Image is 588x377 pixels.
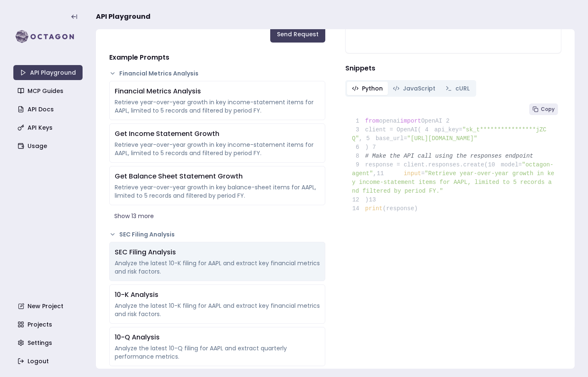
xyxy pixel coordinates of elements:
[115,332,320,342] div: 10-Q Analysis
[404,170,421,177] span: input
[529,103,558,115] button: Copy
[369,143,382,152] span: 7
[455,84,470,93] span: cURL
[115,86,320,96] div: Financial Metrics Analysis
[379,118,400,124] span: openai
[14,102,83,117] a: API Docs
[352,161,365,169] span: 9
[365,205,383,212] span: print
[376,135,407,142] span: base_url=
[359,135,362,142] span: ,
[115,141,320,157] div: Retrieve year-over-year growth in key income-statement items for AAPL, limited to 5 records and f...
[383,205,418,212] span: (response)
[352,126,365,134] span: 3
[352,144,369,151] span: )
[434,126,462,133] span: api_key=
[115,344,320,361] div: Analyze the latest 10-Q filing for AAPL and extract quarterly performance metrics.
[13,65,83,80] a: API Playground
[488,161,501,169] span: 10
[421,126,435,134] span: 4
[373,170,376,177] span: ,
[115,129,320,139] div: Get Income Statement Growth
[14,354,83,369] a: Logout
[352,126,421,133] span: client = OpenAI(
[377,169,390,178] span: 11
[352,196,369,203] span: )
[115,259,320,276] div: Analyze the latest 10-K filing for AAPL and extract key financial metrics and risk factors.
[369,196,382,204] span: 13
[14,335,83,350] a: Settings
[403,84,435,93] span: JavaScript
[352,152,365,161] span: 8
[14,299,83,314] a: New Project
[442,117,455,126] span: 2
[115,302,320,318] div: Analyze the latest 10-K filing for AAPL and extract key financial metrics and risk factors.
[14,317,83,332] a: Projects
[362,134,376,143] span: 5
[96,12,151,22] span: API Playground
[501,161,522,168] span: model=
[365,118,379,124] span: from
[352,161,488,168] span: response = client.responses.create(
[352,204,365,213] span: 14
[115,98,320,115] div: Retrieve year-over-year growth in key income-statement items for AAPL, limited to 5 records and f...
[109,69,325,78] button: Financial Metrics Analysis
[421,170,425,177] span: =
[14,138,83,153] a: Usage
[352,117,365,126] span: 1
[109,230,325,239] button: SEC Filing Analysis
[421,118,442,124] span: OpenAI
[352,143,365,152] span: 6
[541,106,555,113] span: Copy
[109,53,325,63] h4: Example Prompts
[115,183,320,200] div: Retrieve year-over-year growth in key balance-sheet items for AAPL, limited to 5 records and filt...
[365,153,533,159] span: # Make the API call using the responses endpoint
[407,135,477,142] span: "[URL][DOMAIN_NAME]"
[109,209,325,224] button: Show 13 more
[345,63,561,73] h4: Snippets
[352,170,554,194] span: "Retrieve year-over-year growth in key income-statement items for AAPL, limited to 5 records and ...
[270,26,325,43] button: Send Request
[115,247,320,257] div: SEC Filing Analysis
[13,28,83,45] img: logo-rect-yK7x_WSZ.svg
[352,196,365,204] span: 12
[400,118,421,124] span: import
[362,84,383,93] span: Python
[14,120,83,135] a: API Keys
[115,171,320,181] div: Get Balance Sheet Statement Growth
[14,83,83,98] a: MCP Guides
[115,290,320,300] div: 10-K Analysis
